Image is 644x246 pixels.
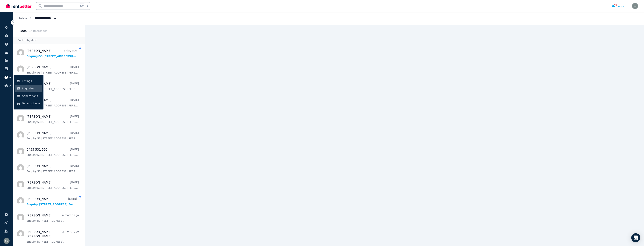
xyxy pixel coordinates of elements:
a: 0455 531 599[DATE]Enquiry:53 [STREET_ADDRESS][PERSON_NAME]. [27,147,79,157]
a: [PERSON_NAME][DATE]Enquiry:53 [STREET_ADDRESS][PERSON_NAME]. [27,180,79,190]
a: Applications [15,92,42,100]
nav: Breadcrumb [13,12,63,25]
div: Sorted by date [13,37,85,44]
a: [PERSON_NAME][DATE]Enquiry:53 [STREET_ADDRESS][PERSON_NAME]. [27,82,79,91]
h2: Inbox [18,28,27,33]
a: [PERSON_NAME][DATE]Enquiry:53 [STREET_ADDRESS][PERSON_NAME]. [27,164,79,173]
a: [PERSON_NAME]a month agoEnquiry:[STREET_ADDRESS]. [27,213,79,223]
img: RentBetter [6,3,31,9]
a: [PERSON_NAME] [PERSON_NAME]a month agoEnquiry:[STREET_ADDRESS]. [27,230,79,244]
a: Enquiries [15,85,42,92]
img: Sue Seivers Total Real Estate [632,3,638,9]
a: [PERSON_NAME][DATE]Enquiry:53 [STREET_ADDRESS][PERSON_NAME]. [27,131,79,140]
a: [PERSON_NAME][DATE]Enquiry:53 [STREET_ADDRESS][PERSON_NAME]. [27,98,79,107]
span: 144 message s [29,29,47,32]
span: Tenant checks [22,101,40,106]
img: Sue Seivers Total Real Estate [4,238,10,244]
span: Ctrl [79,4,85,8]
a: [PERSON_NAME][DATE]Enquiry:[STREET_ADDRESS] Farms. [27,197,77,206]
span: Applications [22,94,40,98]
a: Listings [15,77,42,85]
nav: Message list [13,44,85,246]
a: [PERSON_NAME][DATE]Enquiry:53 [STREET_ADDRESS][PERSON_NAME]. [27,65,79,74]
span: Enquiries [22,86,40,91]
span: Listings [22,79,40,83]
a: [PERSON_NAME]a day agoEnquiry:53 [STREET_ADDRESS][PERSON_NAME]. [27,49,77,58]
a: [PERSON_NAME][DATE]Enquiry:53 [STREET_ADDRESS][PERSON_NAME]. [27,114,79,124]
a: Inbox [19,16,27,20]
div: Inbox [611,4,625,8]
div: Open Intercom Messenger [631,233,640,242]
span: k [86,4,88,7]
a: Tenant checks [15,100,42,107]
span: 29 [614,4,617,6]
